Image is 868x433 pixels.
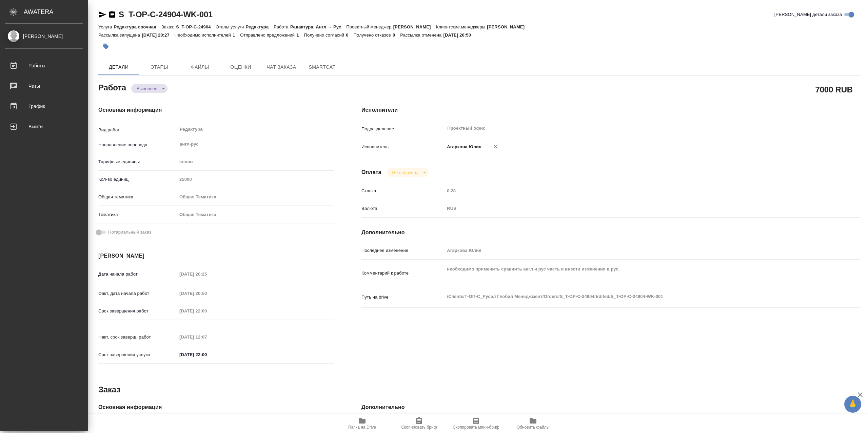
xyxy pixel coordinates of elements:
p: [DATE] 20:50 [443,33,476,38]
p: Редактура срочная [114,24,161,29]
button: Удалить исполнителя [488,139,503,154]
span: Файлы [184,63,216,71]
p: Редактура, Англ → Рус [290,24,346,29]
div: Выполнен [131,84,167,93]
a: Чаты [2,78,86,94]
p: Редактура [246,24,274,29]
p: Направление перевода [98,142,177,148]
button: Обновить файлы [505,414,561,433]
h4: Дополнительно [361,229,861,237]
p: 1 [296,33,304,38]
span: Оценки [224,63,257,71]
button: Скопировать ссылку для ЯМессенджера [98,10,106,19]
button: Папка на Drive [334,414,391,433]
p: Работа [274,24,290,29]
p: Тематика [98,211,177,218]
p: Рассылка запущена [98,33,142,38]
div: RUB [445,203,819,214]
div: Чаты [5,81,83,91]
a: График [2,98,86,115]
span: Чат заказа [265,63,298,71]
div: AWATERA [24,5,88,19]
span: Этапы [143,63,176,71]
input: Пустое поле [177,174,334,184]
p: Подразделение [361,126,445,132]
h4: [PERSON_NAME] [98,252,334,260]
p: Получено отказов [354,33,393,38]
p: Факт. дата начала работ [98,290,177,297]
h4: Основная информация [98,403,334,411]
div: [PERSON_NAME] [5,33,83,40]
p: Срок завершения услуги [98,351,177,358]
input: Пустое поле [445,186,819,196]
input: Пустое поле [177,269,236,279]
p: Кол-во единиц [98,176,177,183]
p: Отправлено предложений [240,33,296,38]
div: Выйти [5,122,83,132]
span: 🙏 [847,397,859,411]
p: Путь на drive [361,294,445,301]
p: Комментарий к работе [361,270,445,277]
p: Заказ: [161,24,176,29]
div: Общая Тематика [177,209,334,220]
h4: Исполнители [361,106,861,114]
button: Скопировать ссылку [108,10,116,19]
p: Ставка [361,188,445,194]
p: Валюта [361,205,445,212]
p: 1 [233,33,240,38]
h2: 7000 RUB [815,84,853,95]
div: Общая Тематика [177,191,334,203]
input: Пустое поле [177,288,236,298]
span: Детали [102,63,135,71]
p: Общая тематика [98,194,177,200]
p: [DATE] 20:27 [142,33,175,38]
div: График [5,101,83,111]
button: Скопировать мини-бриф [448,414,505,433]
p: [PERSON_NAME] [487,24,530,29]
input: Пустое поле [177,332,236,342]
h2: Заказ [98,384,120,395]
span: Нотариальный заказ [108,229,151,236]
span: Скопировать бриф [401,425,437,430]
input: Пустое поле [177,306,236,316]
div: слово [177,156,334,168]
textarea: /Clients/Т-ОП-С_Русал Глобал Менеджмент/Orders/S_T-OP-C-24904/Edited/S_T-OP-C-24904-WK-001 [445,291,819,302]
span: SmartCat [306,63,338,71]
button: Скопировать бриф [391,414,448,433]
p: Последнее изменение [361,247,445,254]
a: Выйти [2,118,86,135]
p: Рассылка отменена [400,33,443,38]
p: S_T-OP-C-24904 [176,24,216,29]
h4: Основная информация [98,106,334,114]
p: Услуга [98,24,114,29]
p: Проектный менеджер [346,24,393,29]
span: Скопировать мини-бриф [453,425,499,430]
p: Дата начала работ [98,271,177,278]
p: 0 [393,33,400,38]
span: Обновить файлы [517,425,550,430]
a: S_T-OP-C-24904-WK-001 [119,10,213,19]
p: Необходимо исполнителей [175,33,233,38]
span: [PERSON_NAME] детали заказа [774,11,842,18]
button: Выполнен [135,86,159,91]
textarea: необходимо применить сравнить англ и рус часть и внести изменения в рус. [445,263,819,282]
p: Клиентские менеджеры [436,24,487,29]
div: Работы [5,61,83,71]
p: 0 [346,33,353,38]
input: ✎ Введи что-нибудь [177,350,236,360]
p: Исполнитель [361,144,445,150]
h4: Оплата [361,168,381,176]
button: Добавить тэг [98,39,113,54]
div: Выполнен [387,168,429,177]
p: Срок завершения работ [98,308,177,315]
button: Не оплачена [390,170,420,175]
h2: Работа [98,81,126,93]
p: Этапы услуги [216,24,246,29]
span: Папка на Drive [348,425,376,430]
p: Получено согласий [304,33,346,38]
h4: Дополнительно [361,403,861,411]
input: Пустое поле [445,245,819,255]
p: Тарифные единицы [98,158,177,165]
p: Факт. срок заверш. работ [98,334,177,341]
a: Работы [2,57,86,74]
